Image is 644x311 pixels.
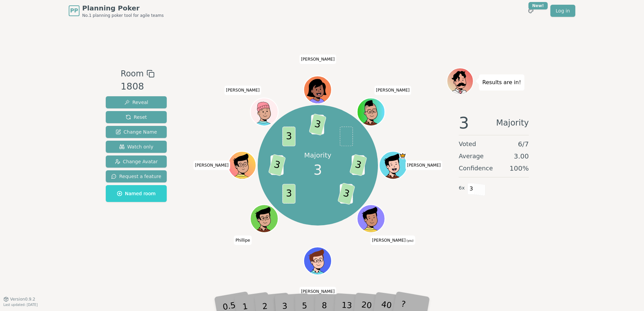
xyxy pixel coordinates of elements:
[106,141,167,153] button: Watch only
[121,68,143,80] span: Room
[299,55,336,64] span: Click to change your name
[70,7,78,15] span: PP
[283,184,296,204] span: 3
[106,96,167,108] button: Reveal
[3,303,38,307] span: Last updated: [DATE]
[518,139,529,149] span: 6 / 7
[496,115,529,131] span: Majority
[115,158,158,165] span: Change Avatar
[3,297,35,302] button: Version0.9.2
[116,129,157,135] span: Change Name
[459,115,469,131] span: 3
[117,190,156,197] span: Named room
[119,143,154,150] span: Watch only
[126,114,147,120] span: Reset
[304,150,331,160] p: Majority
[358,205,384,232] button: Click to change your avatar
[224,85,261,95] span: Click to change your name
[514,151,529,161] span: 3.00
[309,113,327,136] span: 3
[459,164,493,173] span: Confidence
[124,99,148,106] span: Reveal
[482,78,521,87] p: Results are in!
[510,164,529,173] span: 100 %
[82,13,164,18] span: No.1 planning poker tool for agile teams
[371,235,415,245] span: Click to change your name
[82,3,164,13] span: Planning Poker
[111,173,161,180] span: Request a feature
[350,154,367,176] span: 3
[406,161,443,170] span: Click to change your name
[525,5,537,17] button: New!
[193,161,230,170] span: Click to change your name
[337,183,355,205] span: 3
[468,183,475,195] span: 3
[550,5,575,17] a: Log in
[234,235,252,245] span: Click to change your name
[314,160,322,180] span: 3
[406,239,414,242] span: (you)
[268,154,286,176] span: 3
[459,139,476,149] span: Voted
[374,85,411,95] span: Click to change your name
[106,185,167,202] button: Named room
[10,297,35,302] span: Version 0.9.2
[399,152,407,159] span: Derek is the host
[69,3,164,18] a: PPPlanning PokerNo.1 planning poker tool for agile teams
[459,184,465,192] span: 6 x
[528,2,548,9] div: New!
[106,126,167,138] button: Change Name
[121,80,154,94] div: 1808
[459,151,484,161] span: Average
[106,111,167,123] button: Reset
[106,155,167,168] button: Change Avatar
[106,170,167,182] button: Request a feature
[283,127,296,146] span: 3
